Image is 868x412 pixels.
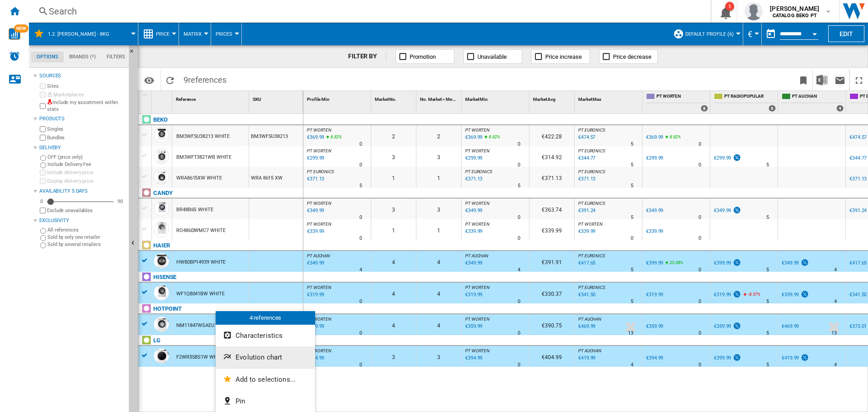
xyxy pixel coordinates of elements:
span: Add to selections... [236,375,296,384]
span: Characteristics [236,331,283,340]
span: Pin [236,397,245,405]
button: Evolution chart [216,346,315,368]
div: 4 references [216,311,315,325]
span: Evolution chart [236,353,282,361]
button: Add to selections... [216,369,315,390]
button: Pin... [216,390,315,412]
button: Characteristics [216,325,315,346]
